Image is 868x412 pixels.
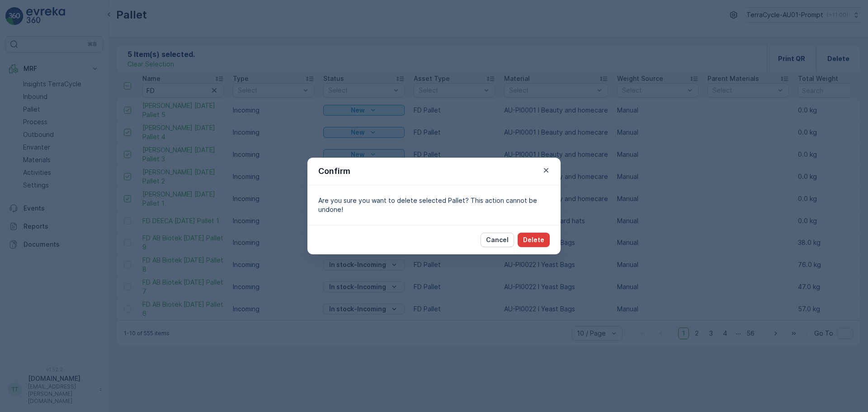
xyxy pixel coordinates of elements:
button: Cancel [481,233,514,247]
button: Delete [518,233,550,247]
p: Delete [523,235,544,244]
p: Are you sure you want to delete selected Pallet? This action cannot be undone! [318,196,550,214]
p: Cancel [486,235,509,244]
p: Confirm [318,165,350,178]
